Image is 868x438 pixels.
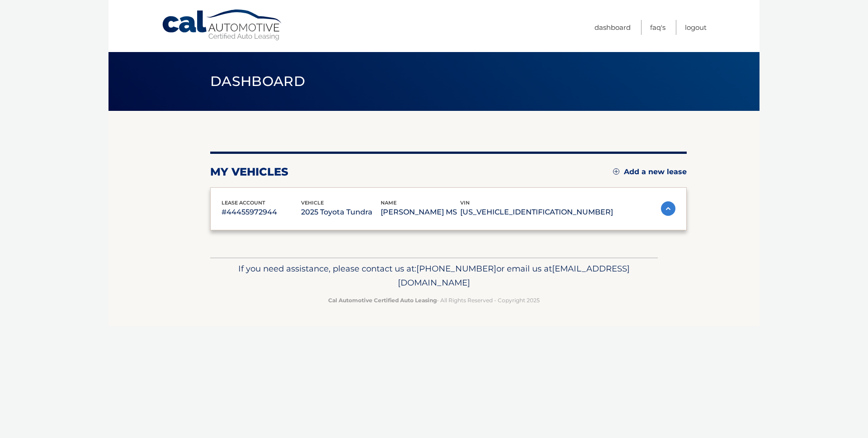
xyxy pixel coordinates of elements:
a: FAQ's [650,20,665,35]
h2: my vehicles [210,165,288,179]
span: lease account [222,200,265,206]
p: [US_VEHICLE_IDENTIFICATION_NUMBER] [460,206,613,219]
img: accordion-active.svg [661,201,675,216]
span: vehicle [301,200,324,206]
span: vin [460,200,470,206]
p: 2025 Toyota Tundra [301,206,381,219]
a: Add a new lease [613,167,687,176]
a: Dashboard [594,20,631,35]
strong: Cal Automotive Certified Auto Leasing [328,297,437,304]
a: Cal Automotive [161,9,283,41]
p: #44455972944 [222,206,301,219]
p: - All Rights Reserved - Copyright 2025 [216,295,652,305]
span: Dashboard [210,73,305,90]
span: [PHONE_NUMBER] [416,263,496,274]
span: name [381,200,396,206]
a: Logout [685,20,707,35]
img: add.svg [613,168,619,175]
p: If you need assistance, please contact us at: or email us at [216,262,652,290]
p: [PERSON_NAME] MS [381,206,460,219]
